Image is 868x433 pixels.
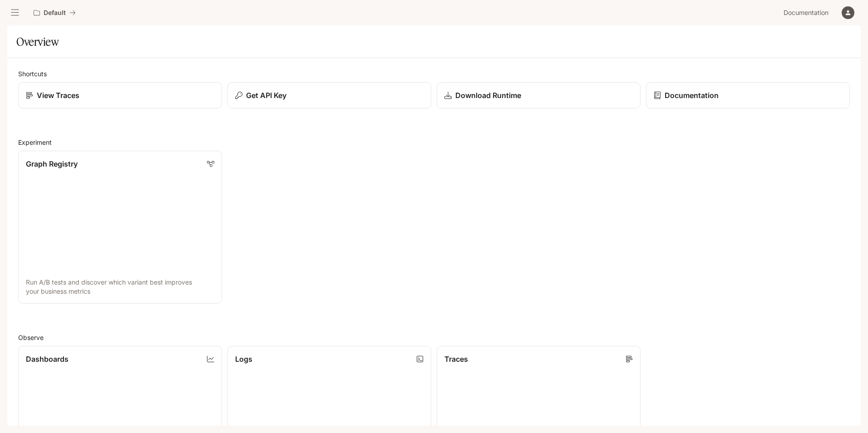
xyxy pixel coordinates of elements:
[227,82,431,108] button: Get API Key
[437,82,641,108] a: Download Runtime
[37,90,79,101] p: View Traces
[18,333,850,342] h2: Observe
[18,151,222,304] a: Graph RegistryRun A/B tests and discover which variant best improves your business metrics
[18,138,850,147] h2: Experiment
[784,7,829,19] span: Documentation
[18,82,222,108] a: View Traces
[646,82,850,108] a: Documentation
[44,9,66,17] p: Default
[26,354,69,364] p: Dashboards
[780,4,835,22] a: Documentation
[18,69,850,79] h2: Shortcuts
[26,278,214,296] p: Run A/B tests and discover which variant best improves your business metrics
[246,90,286,101] p: Get API Key
[444,354,468,364] p: Traces
[665,90,719,101] p: Documentation
[7,5,23,21] button: open drawer
[455,90,521,101] p: Download Runtime
[26,158,78,169] p: Graph Registry
[235,354,252,364] p: Logs
[16,33,59,51] h1: Overview
[30,4,80,22] button: All workspaces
